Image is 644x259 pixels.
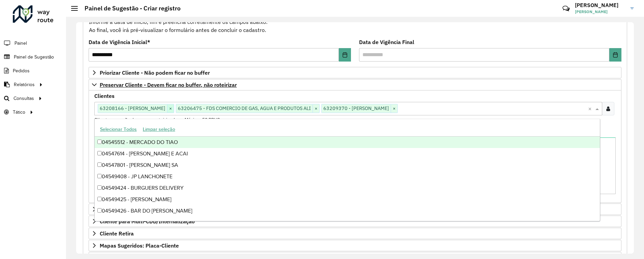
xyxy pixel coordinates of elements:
span: × [391,105,397,113]
div: 04549424 - BURGUERS DELIVERY [95,182,600,194]
button: Limpar seleção [140,124,178,135]
span: [PERSON_NAME] [575,9,625,15]
h2: Painel de Sugestão - Criar registro [78,5,181,12]
span: Clear all [588,105,594,113]
label: Data de Vigência Inicial [89,38,150,46]
span: Painel [14,40,27,47]
label: Data de Vigência Final [359,38,414,46]
span: Cliente para Multi-CDD/Internalização [100,219,195,224]
a: Contato Rápido [559,1,573,16]
small: Clientes que não devem ser roteirizados – Máximo 50 PDVS [94,117,220,123]
span: Relatórios [14,81,35,88]
a: Priorizar Cliente - Não podem ficar no buffer [89,67,621,78]
div: 04549425 - [PERSON_NAME] [95,194,600,205]
div: 04549426 - BAR DO [PERSON_NAME] [95,205,600,217]
span: Tático [13,109,25,116]
button: Choose Date [609,48,621,62]
button: Selecionar Todos [97,124,140,135]
span: Consultas [13,95,34,102]
ng-dropdown-panel: Options list [94,119,600,221]
h3: [PERSON_NAME] [575,2,625,8]
a: Cliente para Multi-CDD/Internalização [89,216,621,227]
span: 63209370 - [PERSON_NAME] [322,104,391,112]
div: 04545512 - MERCADO DO TIAO [95,137,600,148]
button: Choose Date [339,48,351,62]
span: Mapas Sugeridos: Placa-Cliente [100,243,179,248]
div: Preservar Cliente - Devem ficar no buffer, não roteirizar [89,90,621,203]
span: 63206475 - FDS COMERCIO DE GAS, AGUA E PRODUTOS ALI [176,104,313,112]
a: Mapas Sugeridos: Placa-Cliente [89,240,621,251]
a: Cliente Retira [89,228,621,239]
div: 04549408 - JP LANCHONETE [95,171,600,182]
a: Preservar Cliente - Devem ficar no buffer, não roteirizar [89,79,621,90]
div: 09503000 - JUSSARA [PERSON_NAME] 13094171648 [95,217,600,228]
label: Clientes [94,92,115,100]
span: Preservar Cliente - Devem ficar no buffer, não roteirizar [100,82,237,87]
a: Cliente para Recarga [89,203,621,215]
div: 04547801 - [PERSON_NAME] SA [95,159,600,171]
span: Painel de Sugestão [14,53,54,61]
span: Priorizar Cliente - Não podem ficar no buffer [100,70,210,75]
span: Cliente Retira [100,231,134,236]
span: 63208166 - [PERSON_NAME] [98,104,167,112]
span: × [313,105,319,113]
div: 04547614 - [PERSON_NAME] E ACAI [95,148,600,159]
span: × [167,105,174,113]
span: Pedidos [13,67,30,74]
